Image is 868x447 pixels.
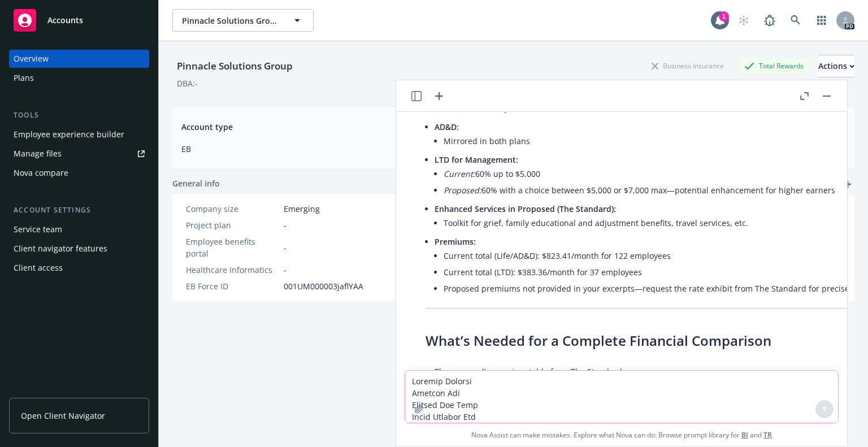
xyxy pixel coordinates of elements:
div: Healthcare Informatics [186,264,279,276]
a: Plans [9,69,149,87]
a: Search [784,9,807,32]
a: Client access [9,259,149,277]
a: TR [763,430,772,440]
a: Accounts [9,5,149,36]
span: Pinnacle Solutions Group [182,15,280,27]
em: Current and Proposed: [444,103,530,114]
a: Nova compare [9,164,149,182]
span: Account type [181,121,500,133]
div: Service team [14,220,62,238]
span: Premiums: [435,236,476,247]
span: - [284,242,287,254]
button: Actions [818,55,854,77]
div: Account settings [9,205,149,216]
a: Service team [9,220,149,238]
a: Start snowing [732,9,755,32]
a: BI [741,430,748,440]
em: Proposed: [444,185,481,196]
a: Report a Bug [758,9,781,32]
span: - [284,219,287,231]
div: EB Force ID [186,280,279,292]
div: Tools [9,110,149,121]
span: Enhanced Services in Proposed (The Standard): [435,203,616,214]
div: Employee experience builder [14,125,124,144]
a: Client navigator features [9,240,149,258]
span: Nova Assist can make mistakes. Explore what Nova can do: Browse prompt library for and [401,423,843,446]
div: Employee benefits portal [186,236,279,259]
span: Emerging [284,203,320,215]
span: General info [172,177,220,189]
div: 1 [719,11,729,21]
div: Project plan [186,219,279,231]
div: Manage files [14,145,62,163]
span: 001UM000003jaflYAA [284,280,363,292]
span: Open Client Navigator [21,410,105,422]
a: add [841,177,854,191]
div: Nova compare [14,164,68,182]
div: Pinnacle Solutions Group [172,59,297,73]
div: Client access [14,259,63,277]
div: Company size [186,203,279,215]
div: Plans [14,69,34,87]
em: Current: [444,168,475,179]
span: AD&D: [435,121,459,132]
div: Overview [14,50,49,68]
button: Pinnacle Solutions Group [172,9,314,32]
div: DBA: - [177,77,198,89]
span: - [284,264,287,276]
a: Switch app [810,9,833,32]
a: Overview [9,50,149,68]
span: What’s Needed for a Complete Financial Comparison [426,331,771,350]
div: Business Insurance [646,59,730,73]
span: Accounts [47,16,83,25]
span: LTD for Management: [435,154,518,165]
a: Employee experience builder [9,125,149,144]
div: Client navigator features [14,240,107,258]
a: Manage files [9,145,149,163]
div: Actions [818,55,854,77]
span: EB [181,143,500,155]
div: Total Rewards [739,59,809,73]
